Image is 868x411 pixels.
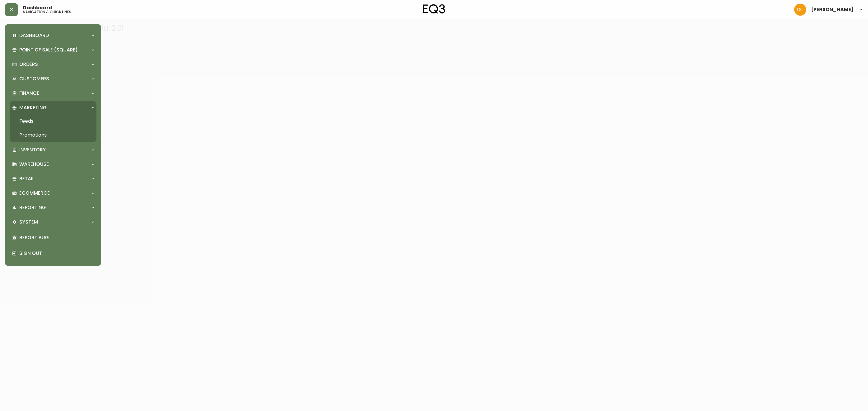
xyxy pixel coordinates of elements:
p: Dashboard [19,32,49,39]
p: Warehouse [19,161,49,168]
div: Finance [10,87,96,100]
p: Inventory [19,147,46,153]
span: Dashboard [23,5,52,10]
div: System [10,215,96,229]
div: Retail [10,172,96,185]
div: Warehouse [10,158,96,171]
img: 7eb451d6983258353faa3212700b340b [794,4,806,16]
p: Customers [19,76,49,82]
p: Finance [19,90,39,97]
p: Marketing [19,104,47,111]
p: Orders [19,61,38,68]
p: System [19,219,38,225]
p: Reporting [19,204,46,211]
div: Point of Sale (Square) [10,43,96,57]
div: Ecommerce [10,187,96,200]
div: Orders [10,58,96,71]
p: Point of Sale (Square) [19,47,78,53]
a: Promotions [10,128,96,142]
div: Inventory [10,143,96,156]
p: Sign Out [19,250,94,257]
div: Reporting [10,201,96,214]
div: Customers [10,72,96,85]
div: Marketing [10,101,96,114]
div: Sign Out [10,246,96,261]
h5: navigation & quick links [23,10,71,14]
span: [PERSON_NAME] [811,7,854,12]
div: Dashboard [10,29,96,42]
p: Report Bug [19,234,94,241]
p: Retail [19,175,34,182]
p: Ecommerce [19,190,50,196]
div: Report Bug [10,230,96,246]
img: logo [423,4,445,14]
a: Feeds [10,114,96,128]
